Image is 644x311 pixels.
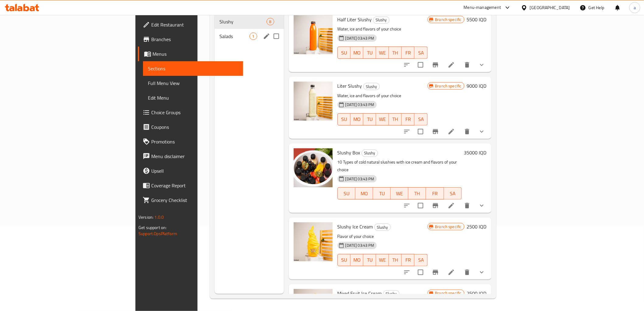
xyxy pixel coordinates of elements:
[138,193,243,207] a: Grocery Checklist
[294,222,333,261] img: Slushy Ice Cream
[338,187,355,200] button: SU
[343,176,377,182] span: [DATE] 03:43 PM
[343,102,377,108] span: [DATE] 03:43 PM
[151,138,238,145] span: Promotions
[366,48,374,57] span: TU
[215,12,284,46] nav: Menu sections
[338,92,428,100] p: Water, ice and flavors of your choice
[464,148,487,157] h6: 35000 IQD
[152,50,238,58] span: Menus
[474,265,489,280] button: show more
[338,15,372,24] span: Half Liter Slushy
[250,34,257,39] span: 1
[417,48,425,57] span: SA
[151,182,238,189] span: Coverage Report
[464,4,501,11] div: Menu-management
[415,254,427,266] button: SA
[460,124,474,139] button: delete
[343,242,377,248] span: [DATE] 03:43 PM
[362,150,378,157] div: Slushy
[478,202,485,209] svg: Show Choices
[138,213,153,221] span: Version:
[358,189,371,198] span: MO
[338,81,362,90] span: Liter Slushy
[338,113,351,125] button: SU
[138,120,243,134] a: Coupons
[379,48,387,57] span: WE
[379,115,387,124] span: WE
[408,187,426,200] button: TH
[634,4,636,11] span: a
[338,222,373,231] span: Slushy Ice Cream
[391,115,399,124] span: TH
[414,199,427,212] span: Select to update
[460,265,474,280] button: delete
[353,256,361,264] span: MO
[428,198,443,213] button: Branch-specific-item
[376,47,389,59] button: WE
[400,198,414,213] button: sort-choices
[448,269,455,276] a: Edit menu item
[294,82,333,121] img: Liter Slushy
[376,113,389,125] button: WE
[467,222,487,231] h6: 2500 IQD
[426,187,444,200] button: FR
[389,254,402,266] button: TH
[219,18,266,25] span: Slushy
[294,148,333,187] img: Slushy Box
[351,113,363,125] button: MO
[138,224,166,231] span: Get support on:
[267,19,274,25] span: 8
[143,90,243,105] a: Edit Menu
[478,128,485,135] svg: Show Choices
[353,48,361,57] span: MO
[148,80,238,87] span: Full Menu View
[417,115,425,124] span: SA
[351,254,363,266] button: MO
[340,48,348,57] span: SU
[338,254,351,266] button: SU
[428,265,443,280] button: Branch-specific-item
[448,202,455,209] a: Edit menu item
[138,164,243,178] a: Upsell
[143,61,243,76] a: Sections
[338,25,428,33] p: Water, ice and flavors of your choice
[402,113,415,125] button: FR
[364,83,380,90] span: Slushy
[376,189,388,198] span: TU
[474,58,489,72] button: show more
[411,189,424,198] span: TH
[428,58,443,72] button: Branch-specific-item
[375,224,390,231] span: Slushy
[151,109,238,116] span: Choice Groups
[478,269,485,276] svg: Show Choices
[363,113,376,125] button: TU
[340,189,353,198] span: SU
[151,123,238,131] span: Coupons
[389,47,402,59] button: TH
[393,189,406,198] span: WE
[363,47,376,59] button: TU
[143,76,243,90] a: Full Menu View
[338,289,382,298] span: Mixed Fruit Ice Cream
[151,21,238,28] span: Edit Restaurant
[530,4,570,11] div: [GEOGRAPHIC_DATA]
[362,150,378,157] span: Slushy
[148,94,238,101] span: Edit Menu
[340,256,348,264] span: SU
[414,125,427,138] span: Select to update
[148,65,238,72] span: Sections
[433,17,464,23] span: Branch specific
[138,17,243,32] a: Edit Restaurant
[250,33,257,40] div: items
[138,149,243,164] a: Menu disclaimer
[343,35,377,41] span: [DATE] 03:43 PM
[448,61,455,69] a: Edit menu item
[151,167,238,175] span: Upsell
[374,224,391,231] div: Slushy
[478,61,485,69] svg: Show Choices
[138,134,243,149] a: Promotions
[400,265,414,280] button: sort-choices
[404,256,412,264] span: FR
[404,115,412,124] span: FR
